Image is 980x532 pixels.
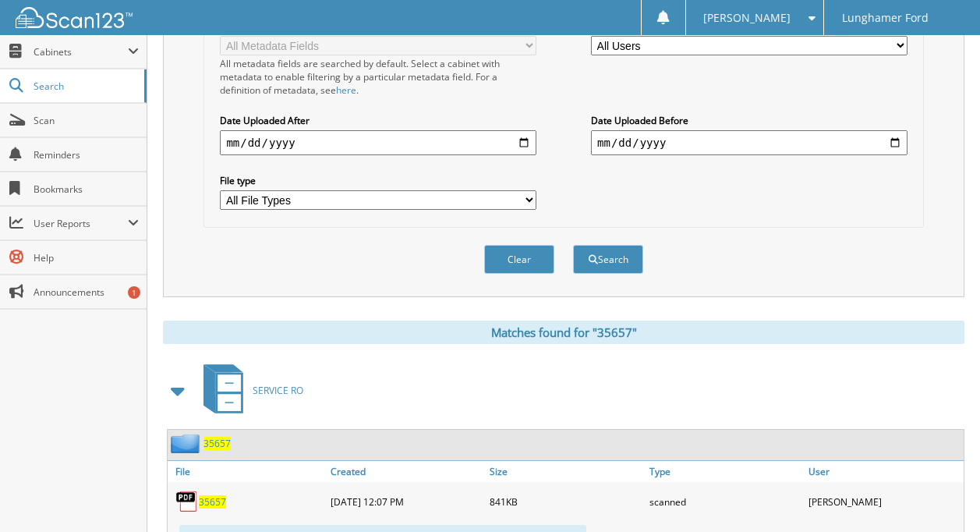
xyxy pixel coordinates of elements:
[646,486,805,517] div: scanned
[327,461,486,482] a: Created
[34,217,128,230] span: User Reports
[34,183,139,196] span: Bookmarks
[34,80,136,93] span: Search
[805,461,964,482] a: User
[128,286,140,299] div: 1
[486,461,645,482] a: Size
[220,130,536,155] input: start
[484,245,554,274] button: Clear
[34,114,139,127] span: Scan
[203,437,231,450] a: 35657
[842,13,929,23] span: Lunghamer Ford
[34,286,139,299] span: Announcements
[646,461,805,482] a: Type
[805,486,964,517] div: [PERSON_NAME]
[163,321,964,344] div: Matches found for "35657"
[220,57,536,97] div: All metadata fields are searched by default. Select a cabinet with metadata to enable filtering b...
[253,384,303,397] span: SERVICE RO
[175,490,199,513] img: PDF.png
[591,130,907,155] input: end
[168,461,327,482] a: File
[591,114,907,127] label: Date Uploaded Before
[336,83,356,97] a: here
[199,495,226,509] a: 35657
[573,245,643,274] button: Search
[327,486,486,517] div: [DATE] 12:07 PM
[16,7,133,28] img: scan123-logo-white.svg
[220,114,536,127] label: Date Uploaded After
[34,251,139,264] span: Help
[194,360,303,421] a: SERVICE RO
[34,148,139,161] span: Reminders
[486,486,645,517] div: 841KB
[171,434,203,453] img: folder2.png
[703,13,791,23] span: [PERSON_NAME]
[34,45,128,59] span: Cabinets
[220,174,536,187] label: File type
